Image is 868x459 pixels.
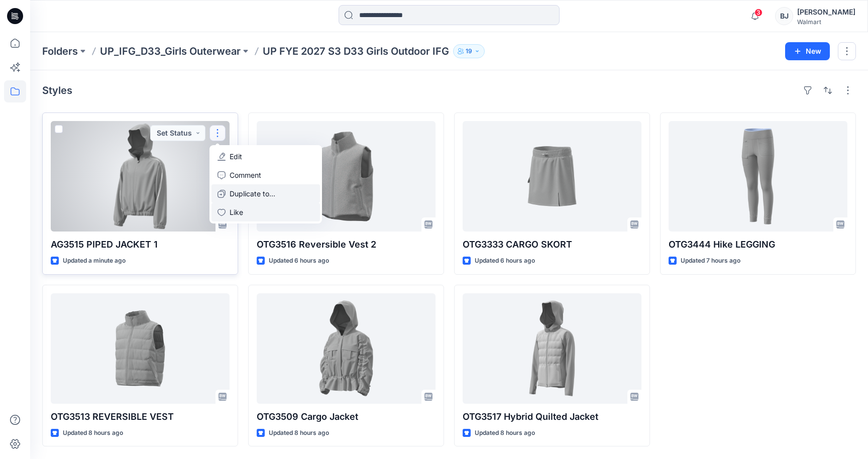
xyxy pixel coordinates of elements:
p: Updated 7 hours ago [681,256,740,266]
p: Comment [230,170,261,180]
a: OTG3333 CARGO SKORT [463,121,641,232]
a: AG3515 PIPED JACKET 1 [51,121,230,232]
span: 3 [754,9,763,17]
a: OTG3517 Hybrid Quilted Jacket [463,293,641,404]
p: OTG3333 CARGO SKORT [463,238,641,252]
p: UP FYE 2027 S3 D33 Girls Outdoor IFG [263,44,449,58]
a: Folders [42,44,78,58]
p: Updated a minute ago [63,256,126,266]
button: New [785,42,830,60]
div: [PERSON_NAME] [797,6,855,18]
a: Edit [211,147,320,166]
p: Like [230,207,243,217]
p: OTG3444 Hike LEGGING [669,238,847,252]
button: 19 [453,44,485,58]
p: AG3515 PIPED JACKET 1 [51,238,230,252]
div: Walmart [797,18,855,26]
p: OTG3516 Reversible Vest 2 [257,238,436,252]
p: 19 [466,46,472,57]
p: Updated 8 hours ago [475,428,535,438]
a: OTG3444 Hike LEGGING [669,121,847,232]
p: OTG3517 Hybrid Quilted Jacket [463,410,641,424]
p: Updated 8 hours ago [63,428,123,438]
a: OTG3509 Cargo Jacket [257,293,436,404]
p: Updated 8 hours ago [269,428,329,438]
p: Edit [230,151,242,162]
h4: Styles [42,84,72,96]
a: UP_IFG_D33_Girls Outerwear [100,44,241,58]
a: OTG3516 Reversible Vest 2 [257,121,436,232]
a: OTG3513 REVERSIBLE VEST [51,293,230,404]
p: Duplicate to... [230,188,275,199]
p: Updated 6 hours ago [269,256,329,266]
p: OTG3509 Cargo Jacket [257,410,436,424]
p: Updated 6 hours ago [475,256,535,266]
p: OTG3513 REVERSIBLE VEST [51,410,230,424]
div: BJ [775,7,793,25]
